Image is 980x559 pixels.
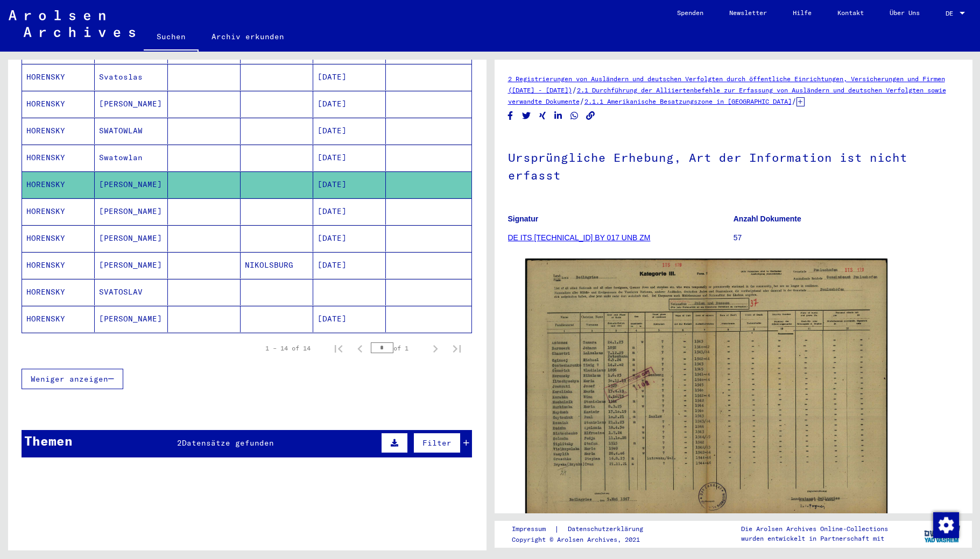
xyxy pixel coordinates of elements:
p: 57 [734,232,958,243]
img: Arolsen_neg.svg [9,10,135,37]
button: Share on Facebook [505,109,516,123]
img: 001.jpg [525,259,888,517]
a: Datenschutzerklärung [559,524,656,535]
button: Next page [425,338,446,359]
span: DE [946,10,957,17]
mat-cell: [DATE] [313,198,386,225]
p: Die Arolsen Archives Online-Collections [741,524,888,534]
mat-cell: [PERSON_NAME] [95,306,167,332]
mat-cell: Swatowlan [95,145,167,171]
mat-cell: HORENSKY [22,225,95,252]
mat-cell: [PERSON_NAME] [95,252,167,278]
mat-cell: HORENSKY [22,171,95,198]
span: 2 [177,438,182,448]
a: 2.1 Durchführung der Alliiertenbefehle zur Erfassung von Ausländern und deutschen Verfolgten sowi... [508,86,946,105]
b: Signatur [508,214,539,223]
mat-cell: [PERSON_NAME] [95,198,167,225]
mat-cell: [DATE] [313,64,386,90]
mat-cell: HORENSKY [22,252,95,278]
button: Previous page [349,338,371,359]
mat-cell: HORENSKY [22,91,95,117]
mat-cell: [PERSON_NAME] [95,171,167,198]
span: / [580,96,584,106]
mat-cell: HORENSKY [22,279,95,305]
mat-cell: NIKOLSBURG [241,252,313,278]
mat-cell: HORENSKY [22,64,95,90]
div: | [512,524,656,535]
button: Share on LinkedIn [553,109,564,123]
span: / [792,96,796,106]
button: Filter [413,433,461,453]
mat-cell: HORENSKY [22,145,95,171]
img: yv_logo.png [922,520,962,547]
p: Copyright © Arolsen Archives, 2021 [512,535,656,544]
mat-cell: [DATE] [313,118,386,144]
mat-cell: [DATE] [313,252,386,278]
mat-cell: [DATE] [313,145,386,171]
mat-cell: HORENSKY [22,118,95,144]
div: 1 – 14 of 14 [265,343,311,353]
mat-cell: SVATOSLAV [95,279,167,305]
mat-cell: [DATE] [313,171,386,198]
button: Share on Twitter [521,109,532,123]
mat-cell: HORENSKY [22,198,95,225]
mat-cell: [DATE] [313,91,386,117]
button: First page [328,338,349,359]
a: Archiv erkunden [199,24,297,49]
mat-cell: [DATE] [313,225,386,252]
mat-cell: [PERSON_NAME] [95,91,167,117]
img: Zustimmung ändern [933,512,959,538]
button: Share on Xing [537,109,548,123]
div: of 1 [371,343,425,353]
div: Themen [24,431,73,450]
button: Weniger anzeigen [22,369,123,389]
a: Suchen [144,24,199,52]
a: Impressum [512,524,554,535]
mat-cell: SWATOWLAW [95,118,167,144]
a: DE ITS [TECHNICAL_ID] BY 017 UNB ZM [508,233,651,242]
span: Weniger anzeigen [31,374,108,384]
span: Filter [422,438,452,448]
mat-cell: [PERSON_NAME] [95,225,167,252]
a: 2 Registrierungen von Ausländern und deutschen Verfolgten durch öffentliche Einrichtungen, Versic... [508,75,945,94]
span: Datensätze gefunden [182,438,274,448]
h1: Ursprüngliche Erhebung, Art der Information ist nicht erfasst [508,133,959,198]
mat-cell: HORENSKY [22,306,95,332]
p: wurden entwickelt in Partnerschaft mit [741,534,888,543]
mat-cell: [DATE] [313,306,386,332]
mat-cell: Svatoslas [95,64,167,90]
span: / [572,85,577,95]
button: Share on WhatsApp [569,109,580,123]
button: Last page [446,338,468,359]
a: 2.1.1 Amerikanische Besatzungszone in [GEOGRAPHIC_DATA] [584,97,792,105]
b: Anzahl Dokumente [734,214,801,223]
button: Copy link [585,109,596,123]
